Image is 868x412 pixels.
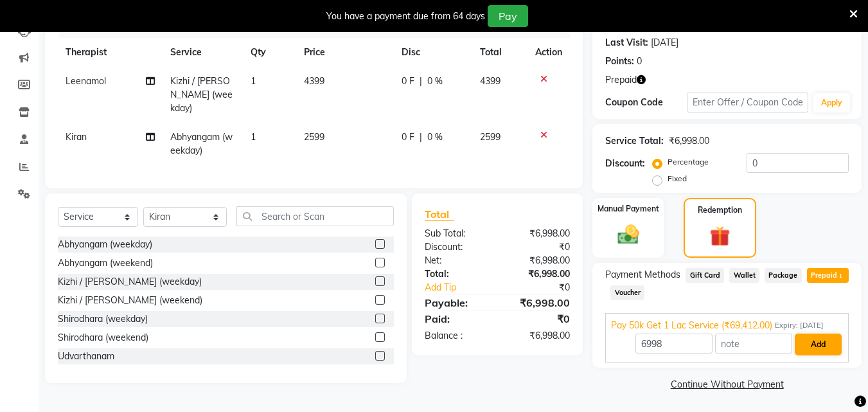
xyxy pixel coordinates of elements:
[251,131,256,143] span: 1
[527,38,570,67] th: Action
[170,131,233,156] span: Abhyangam (weekday)
[765,268,802,283] span: Package
[611,222,646,247] img: _cash.svg
[415,240,497,254] div: Discount:
[415,254,497,267] div: Net:
[605,36,648,49] div: Last Visit:
[807,268,849,283] span: Prepaid
[813,93,850,112] button: Apply
[605,157,645,170] div: Discount:
[497,295,580,310] div: ₹6,998.00
[427,75,443,88] span: 0 %
[415,311,497,327] div: Paid:
[163,38,243,67] th: Service
[236,206,394,226] input: Search or Scan
[668,156,709,168] label: Percentage
[326,10,485,23] div: You have a payment due from 64 days
[420,130,422,144] span: |
[243,38,296,67] th: Qty
[497,227,580,240] div: ₹6,998.00
[66,75,106,87] span: Leenamol
[605,55,634,68] div: Points:
[686,268,724,283] span: Gift Card
[415,329,497,343] div: Balance :
[425,208,454,221] span: Total
[402,130,414,144] span: 0 F
[472,38,527,67] th: Total
[480,75,500,87] span: 4399
[497,240,580,254] div: ₹0
[488,5,528,27] button: Pay
[651,36,678,49] div: [DATE]
[687,93,808,112] input: Enter Offer / Coupon Code
[605,134,664,148] div: Service Total:
[304,75,324,87] span: 4399
[611,319,772,332] span: Pay 50k Get 1 Lac Service (₹69,412.00)
[170,75,233,114] span: Kizhi / [PERSON_NAME] (weekday)
[605,96,686,109] div: Coupon Code
[704,224,736,249] img: _gift.svg
[480,131,500,143] span: 2599
[66,131,87,143] span: Kiran
[669,134,709,148] div: ₹6,998.00
[635,334,713,354] input: Amount
[58,38,163,67] th: Therapist
[427,130,443,144] span: 0 %
[58,294,202,307] div: Kizhi / [PERSON_NAME] (weekend)
[415,267,497,281] div: Total:
[497,329,580,343] div: ₹6,998.00
[837,273,844,280] span: 1
[304,131,324,143] span: 2599
[394,38,472,67] th: Disc
[251,75,256,87] span: 1
[497,311,580,327] div: ₹0
[415,227,497,240] div: Sub Total:
[637,55,642,68] div: 0
[58,350,114,363] div: Udvarthanam
[605,73,637,87] span: Prepaid
[497,254,580,267] div: ₹6,998.00
[605,268,680,282] span: Payment Methods
[595,378,859,391] a: Continue Without Payment
[775,320,824,331] span: Expiry: [DATE]
[58,256,153,270] div: Abhyangam (weekend)
[402,75,414,88] span: 0 F
[668,173,687,184] label: Fixed
[58,238,152,251] div: Abhyangam (weekday)
[58,275,202,289] div: Kizhi / [PERSON_NAME] (weekday)
[415,295,497,310] div: Payable:
[715,334,792,354] input: note
[610,285,644,300] span: Voucher
[598,203,659,215] label: Manual Payment
[795,334,842,355] button: Add
[58,312,148,326] div: Shirodhara (weekday)
[511,281,580,294] div: ₹0
[296,38,394,67] th: Price
[729,268,759,283] span: Wallet
[415,281,511,294] a: Add Tip
[58,331,148,345] div: Shirodhara (weekend)
[420,75,422,88] span: |
[497,267,580,281] div: ₹6,998.00
[698,204,742,216] label: Redemption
